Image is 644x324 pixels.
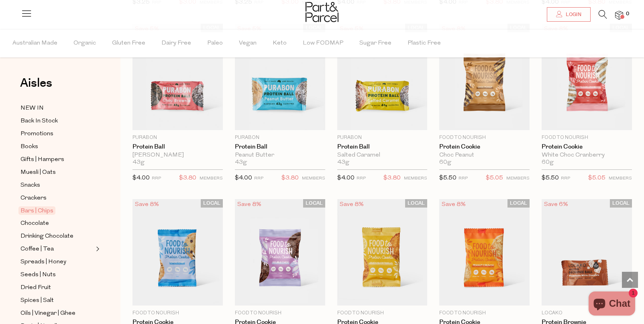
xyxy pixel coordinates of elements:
[94,244,100,254] button: Expand/Collapse Coffee | Tea
[542,199,571,210] div: Save 6%
[20,180,94,190] a: Snacks
[132,199,161,210] div: Save 8%
[306,2,338,22] img: Part&Parcel
[235,24,325,130] img: Protein Ball
[337,175,355,181] span: $4.00
[586,291,638,318] inbox-online-store-chat: Shopify online store chat
[20,167,94,177] a: Muesli | Oats
[439,310,530,317] p: Food to Nourish
[112,29,145,57] span: Gluten Free
[542,24,632,130] img: Protein Cookie
[20,142,38,152] span: Books
[132,199,223,306] img: Protein Cookie
[20,232,73,241] span: Drinking Chocolate
[20,193,94,203] a: Crackers
[20,283,51,293] span: Dried Fruit
[20,74,52,92] span: Aisles
[161,29,191,57] span: Dairy Free
[337,134,428,141] p: Purabon
[235,143,325,151] a: Protein Ball
[20,155,94,165] a: Gifts | Hampers
[20,270,94,280] a: Seeds | Nuts
[132,143,223,151] a: Protein Ball
[20,218,94,228] a: Chocolate
[439,159,451,166] span: 60g
[20,219,49,228] span: Chocolate
[337,24,428,130] img: Protein Ball
[20,116,58,126] span: Back In Stock
[624,10,631,18] span: 0
[12,29,57,57] span: Australian Made
[20,206,94,216] a: Bars | Chips
[506,176,530,181] small: MEMBERS
[359,29,391,57] span: Sugar Free
[132,175,150,181] span: $4.00
[609,176,632,181] small: MEMBERS
[20,129,94,139] a: Promotions
[20,295,94,306] a: Spices | Salt
[20,308,94,318] a: Oils | Vinegar | Ghee
[561,176,570,181] small: RRP
[20,257,94,267] a: Spreads | Honey
[439,199,468,210] div: Save 8%
[281,173,299,183] span: $3.80
[337,310,428,317] p: Food to Nourish
[542,199,632,306] img: Protein Brownie
[439,175,457,181] span: $5.50
[564,11,581,18] span: Login
[20,245,54,254] span: Coffee | Tea
[408,29,441,57] span: Plastic Free
[404,176,427,181] small: MEMBERS
[20,244,94,254] a: Coffee | Tea
[542,152,632,159] div: White Choc Cranberry
[20,104,44,113] span: NEW IN
[439,152,530,159] div: Choc Peanut
[200,176,223,181] small: MEMBERS
[20,270,56,280] span: Seeds | Nuts
[132,310,223,317] p: Food to Nourish
[207,29,223,57] span: Paleo
[337,159,349,166] span: 43g
[132,159,145,166] span: 43g
[542,310,632,317] p: Locako
[542,134,632,141] p: Food to Nourish
[254,176,263,181] small: RRP
[132,134,223,141] p: Purabon
[542,175,559,181] span: $5.50
[405,199,427,208] span: LOCAL
[337,152,428,159] div: Salted Caramel
[610,199,632,208] span: LOCAL
[235,152,325,159] div: Peanut Butter
[235,175,252,181] span: $4.00
[303,29,343,57] span: Low FODMAP
[507,199,530,208] span: LOCAL
[239,29,257,57] span: Vegan
[20,283,94,293] a: Dried Fruit
[615,11,623,19] a: 0
[588,173,605,183] span: $5.05
[459,176,468,181] small: RRP
[303,199,325,208] span: LOCAL
[439,199,530,306] img: Protein Cookie
[337,199,366,210] div: Save 8%
[439,134,530,141] p: Food to Nourish
[20,194,47,203] span: Crackers
[235,134,325,141] p: Purabon
[20,155,64,165] span: Gifts | Hampers
[20,309,75,318] span: Oils | Vinegar | Ghee
[235,159,247,166] span: 43g
[357,176,366,181] small: RRP
[179,173,196,183] span: $3.80
[273,29,287,57] span: Keto
[132,24,223,130] img: Protein Ball
[235,199,325,306] img: Protein Cookie
[302,176,325,181] small: MEMBERS
[20,142,94,152] a: Books
[18,206,55,215] span: Bars | Chips
[542,143,632,151] a: Protein Cookie
[152,176,161,181] small: RRP
[20,231,94,241] a: Drinking Chocolate
[235,310,325,317] p: Food to Nourish
[20,168,56,177] span: Muesli | Oats
[20,296,54,306] span: Spices | Salt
